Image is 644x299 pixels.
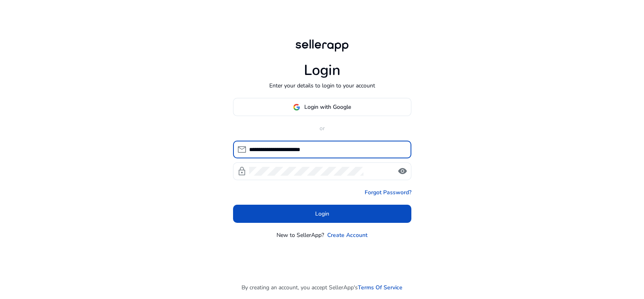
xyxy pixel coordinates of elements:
[293,104,300,111] img: google-logo.svg
[277,231,324,239] p: New to SellerApp?
[315,210,329,218] span: Login
[233,124,411,133] p: or
[233,98,411,116] button: Login with Google
[304,103,351,111] span: Login with Google
[269,81,375,90] p: Enter your details to login to your account
[398,166,407,176] span: visibility
[237,145,247,154] span: mail
[327,231,367,239] a: Create Account
[358,283,402,292] a: Terms Of Service
[304,62,341,79] h1: Login
[233,205,411,223] button: Login
[365,188,411,197] a: Forgot Password?
[237,166,247,176] span: lock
